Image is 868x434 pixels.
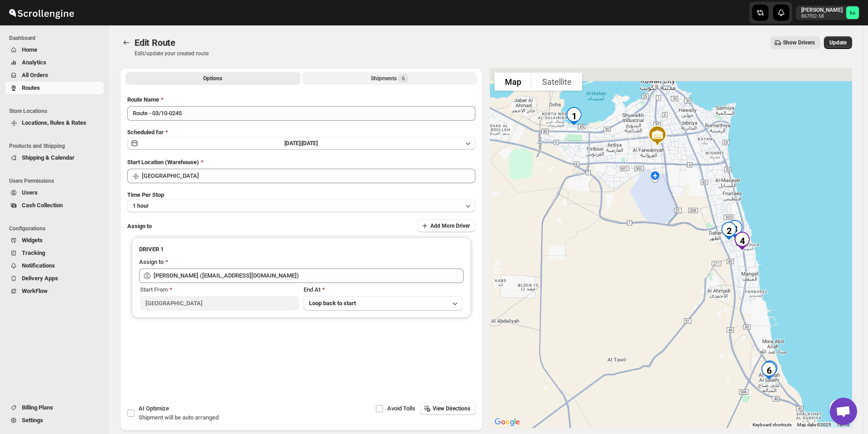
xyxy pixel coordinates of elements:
[5,414,104,427] button: Settings
[824,36,852,49] button: Update
[127,96,159,103] span: Route Name
[494,73,532,91] button: Show street map
[127,200,475,212] button: 1 hour
[797,422,831,427] span: Map data ©2025
[139,414,219,421] span: Shipment will be auto arranged
[135,50,209,57] p: Edit/update your created route
[829,399,848,417] button: Map camera controls
[5,69,104,82] button: All Orders
[729,231,755,257] div: 4
[801,14,843,19] p: 867f02-58
[561,107,587,132] div: 1
[430,222,470,229] span: Add More Driver
[371,74,409,83] div: Shipments
[135,37,175,48] span: Edit Route
[5,247,104,259] button: Tracking
[5,401,104,414] button: Billing Plans
[139,258,164,267] div: Assign to
[304,285,463,294] div: End At
[418,219,475,232] button: Add More Driver
[22,46,37,53] span: Home
[22,237,43,244] span: Widgets
[127,159,199,166] span: Start Location (Warehouse)
[492,416,522,428] img: Google
[9,34,105,42] span: Dashboard
[783,39,815,46] span: Show Drivers
[829,39,847,46] span: Update
[716,221,742,247] div: 2
[22,262,55,269] span: Notifications
[850,10,855,16] text: ka
[5,234,104,247] button: Widgets
[120,36,133,49] button: Routes
[5,151,104,164] button: Shipping & Calendar
[722,219,748,245] div: 3
[22,189,38,196] span: Users
[770,36,820,49] button: Show Drivers
[139,245,464,254] h3: DRIVER 1
[309,300,356,307] span: Loop back to start
[801,6,843,14] p: [PERSON_NAME]
[9,225,105,232] span: Configurations
[5,44,104,56] button: Home
[22,288,48,294] span: WorkFlow
[304,296,463,311] button: Loop back to start
[5,186,104,199] button: Users
[22,275,58,282] span: Delivery Apps
[302,140,318,146] span: [DATE]
[9,107,105,115] span: Store Locations
[830,398,857,425] div: Open chat
[22,72,48,78] span: All Orders
[837,422,849,427] a: Terms (opens in new tab)
[5,259,104,272] button: Notifications
[796,5,860,20] button: User menu
[5,117,104,129] button: Locations, Rules & Rates
[22,417,43,424] span: Settings
[5,199,104,212] button: Cash Collection
[5,56,104,69] button: Analytics
[139,405,169,412] span: AI Optimize
[302,72,477,85] button: Selected Shipments
[5,272,104,285] button: Delivery Apps
[387,405,415,412] span: Avoid Tolls
[120,88,483,380] div: All Route Options
[402,75,405,82] span: 6
[22,119,86,126] span: Locations, Rules & Rates
[127,106,475,121] input: Eg: Bengaluru Route
[22,249,45,256] span: Tracking
[5,82,104,94] button: Routes
[5,285,104,297] button: WorkFlow
[9,177,105,185] span: Users Permissions
[22,202,63,209] span: Cash Collection
[127,223,152,229] span: Assign to
[140,286,168,293] span: Start From
[756,361,782,386] div: 6
[420,402,476,415] button: View Directions
[22,84,40,91] span: Routes
[203,75,222,82] span: Options
[142,169,475,183] input: Search location
[7,1,75,24] img: ScrollEngine
[22,59,46,66] span: Analytics
[284,140,302,146] span: [DATE] |
[22,404,53,411] span: Billing Plans
[127,137,475,150] button: [DATE]|[DATE]
[846,6,859,19] span: khaled alrashidi
[154,268,464,283] input: Search assignee
[492,416,522,428] a: Open this area in Google Maps (opens a new window)
[125,72,300,85] button: All Route Options
[9,142,105,150] span: Products and Shipping
[127,129,164,136] span: Scheduled for
[433,405,470,412] span: View Directions
[127,191,164,198] span: Time Per Stop
[753,422,792,428] button: Keyboard shortcuts
[532,73,582,91] button: Show satellite imagery
[133,202,149,210] span: 1 hour
[22,154,75,161] span: Shipping & Calendar
[757,360,783,385] div: 5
